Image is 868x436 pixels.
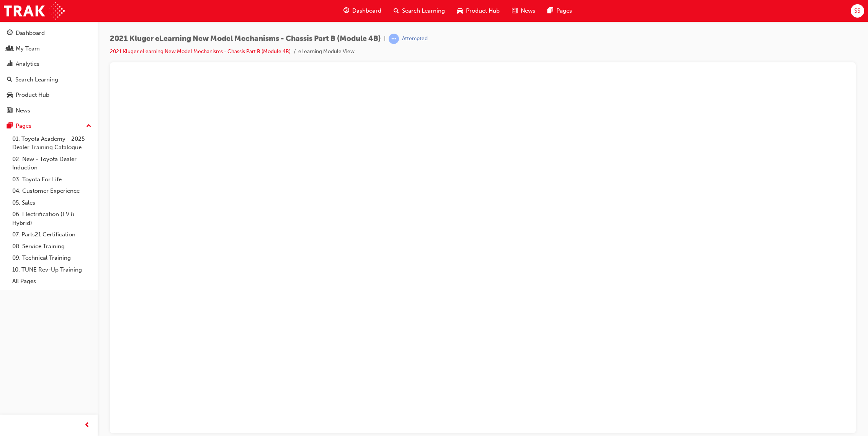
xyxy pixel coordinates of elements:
[9,197,95,209] a: 05. Sales
[110,34,381,43] span: 2021 Kluger eLearning New Model Mechanisms - Chassis Part B (Module 4B)
[384,34,386,43] span: |
[512,6,518,16] span: news-icon
[9,133,95,153] a: 01. Toyota Academy - 2025 Dealer Training Catalogue
[402,7,445,15] span: Search Learning
[387,3,451,19] a: search-iconSearch Learning
[343,6,349,16] span: guage-icon
[521,7,535,15] span: News
[16,44,40,53] div: My Team
[352,7,381,15] span: Dashboard
[7,61,13,68] span: chart-icon
[394,6,399,16] span: search-icon
[3,73,95,87] a: Search Learning
[556,7,572,15] span: Pages
[3,26,95,40] a: Dashboard
[9,185,95,197] a: 04. Customer Experience
[298,47,355,56] li: eLearning Module View
[457,6,463,16] span: car-icon
[7,123,13,130] span: pages-icon
[506,3,541,19] a: news-iconNews
[110,48,291,55] a: 2021 Kluger eLearning New Model Mechanisms - Chassis Part B (Module 4B)
[16,122,31,130] div: Pages
[854,7,860,15] span: SS
[548,6,553,16] span: pages-icon
[402,35,428,42] div: Attempted
[389,34,399,44] span: learningRecordVerb_ATTEMPT-icon
[3,88,95,102] a: Product Hub
[3,119,95,133] button: Pages
[466,7,500,15] span: Product Hub
[3,57,95,71] a: Analytics
[9,208,95,229] a: 06. Electrification (EV & Hybrid)
[7,76,12,83] span: search-icon
[451,3,506,19] a: car-iconProduct Hub
[16,106,30,115] div: News
[15,75,58,84] div: Search Learning
[7,92,13,99] span: car-icon
[16,60,39,68] div: Analytics
[9,229,95,241] a: 07. Parts21 Certification
[7,46,13,52] span: people-icon
[9,241,95,252] a: 08. Service Training
[16,91,49,99] div: Product Hub
[4,2,65,20] img: Trak
[3,42,95,56] a: My Team
[86,121,92,131] span: up-icon
[84,421,90,430] span: prev-icon
[9,153,95,174] a: 02. New - Toyota Dealer Induction
[337,3,387,19] a: guage-iconDashboard
[9,252,95,264] a: 09. Technical Training
[3,24,95,119] button: DashboardMy TeamAnalyticsSearch LearningProduct HubNews
[851,4,864,18] button: SS
[9,264,95,276] a: 10. TUNE Rev-Up Training
[3,104,95,118] a: News
[7,107,13,114] span: news-icon
[9,275,95,287] a: All Pages
[541,3,578,19] a: pages-iconPages
[16,29,45,37] div: Dashboard
[7,30,13,37] span: guage-icon
[9,174,95,185] a: 03. Toyota For Life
